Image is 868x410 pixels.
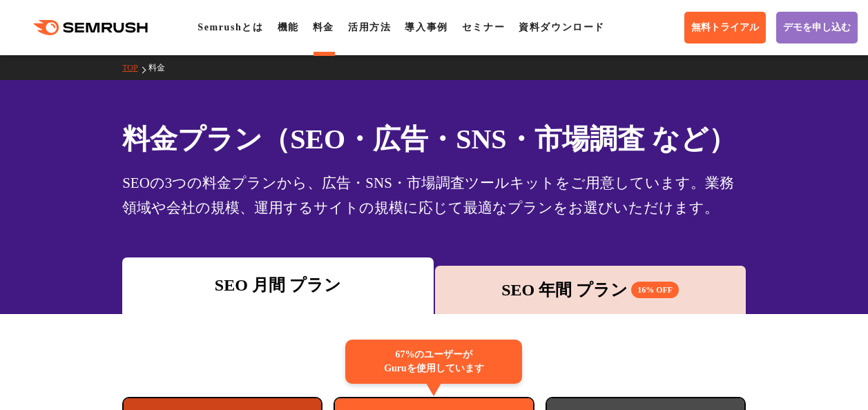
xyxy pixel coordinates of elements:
[691,21,759,34] span: 無料トライアル
[345,340,522,384] div: 67%のユーザーが Guruを使用しています
[462,22,505,32] a: セミナー
[783,21,851,34] span: デモを申し込む
[197,22,263,32] a: Semrushとは
[313,22,334,32] a: 料金
[122,119,746,159] h1: 料金プラン（SEO・広告・SNS・市場調査 など）
[348,22,391,32] a: 活用方法
[776,12,858,43] a: デモを申し込む
[148,63,175,72] a: 料金
[278,22,299,32] a: 機能
[442,277,739,302] div: SEO 年間 プラン
[122,170,746,220] div: SEOの3つの料金プランから、広告・SNS・市場調査ツールキットをご用意しています。業務領域や会社の規模、運用するサイトの規模に応じて最適なプランをお選びいただけます。
[519,22,605,32] a: 資料ダウンロード
[631,282,679,298] span: 16% OFF
[405,22,447,32] a: 導入事例
[129,273,426,297] div: SEO 月間 プラン
[122,63,148,72] a: TOP
[684,12,766,43] a: 無料トライアル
